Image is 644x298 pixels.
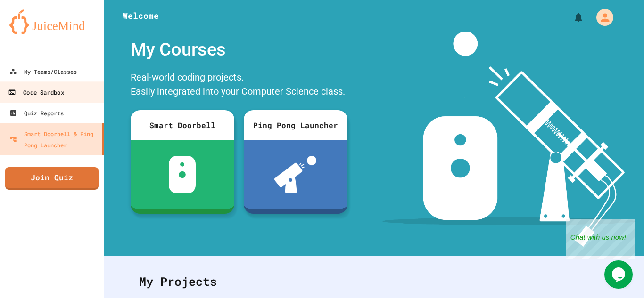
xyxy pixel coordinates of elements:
[274,156,316,193] img: ppl-with-ball.png
[382,32,635,247] img: banner-image-my-projects.png
[9,9,94,34] img: logo-orange.svg
[126,32,352,68] div: My Courses
[555,9,586,25] div: My Notifications
[8,87,64,98] div: Code Sandbox
[9,107,64,119] div: Quiz Reports
[126,68,352,103] div: Real-world coding projects. Easily integrated into your Computer Science class.
[169,156,196,193] img: sdb-white.svg
[131,110,234,140] div: Smart Doorbell
[9,128,98,151] div: Smart Doorbell & Ping Pong Launcher
[566,219,635,259] iframe: chat widget
[604,260,635,289] iframe: chat widget
[9,66,77,77] div: My Teams/Classes
[5,167,99,190] a: Join Quiz
[244,110,347,140] div: Ping Pong Launcher
[586,7,616,28] div: My Account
